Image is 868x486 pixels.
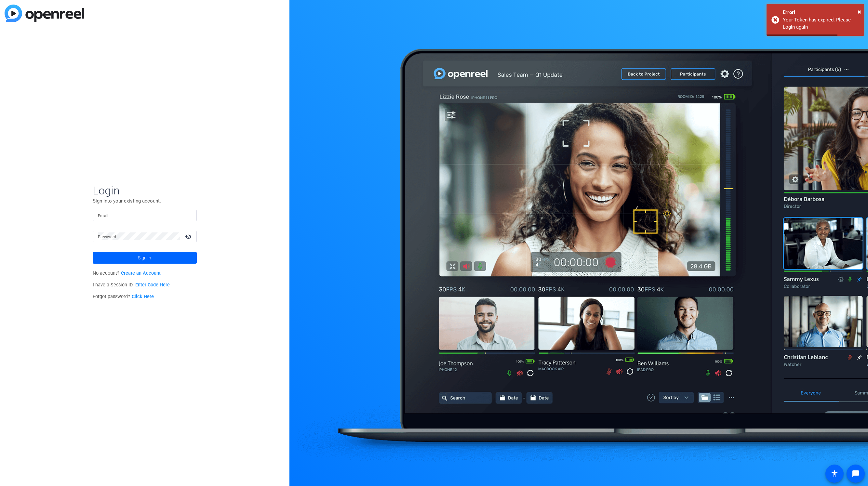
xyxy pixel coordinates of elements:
[181,232,197,241] mat-icon: visibility_off
[93,270,161,276] span: No account?
[93,252,197,264] button: Sign in
[93,282,170,288] span: I have a Session ID.
[858,7,861,17] button: Close
[98,211,192,219] input: Enter Email Address
[121,270,161,276] a: Create an Account
[98,235,116,239] mat-label: Password
[831,470,838,478] mat-icon: accessibility
[5,5,84,22] img: blue-gradient.svg
[852,470,860,478] mat-icon: message
[93,197,197,204] p: Sign into your existing account.
[98,214,109,218] mat-label: Email
[783,16,859,31] div: Your Token has expired. Please Login again
[138,250,151,266] span: Sign in
[93,294,154,299] span: Forgot password?
[858,8,861,16] span: ×
[135,282,170,288] a: Enter Code Here
[132,294,154,299] a: Click Here
[93,184,197,197] span: Login
[783,9,859,16] div: Error!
